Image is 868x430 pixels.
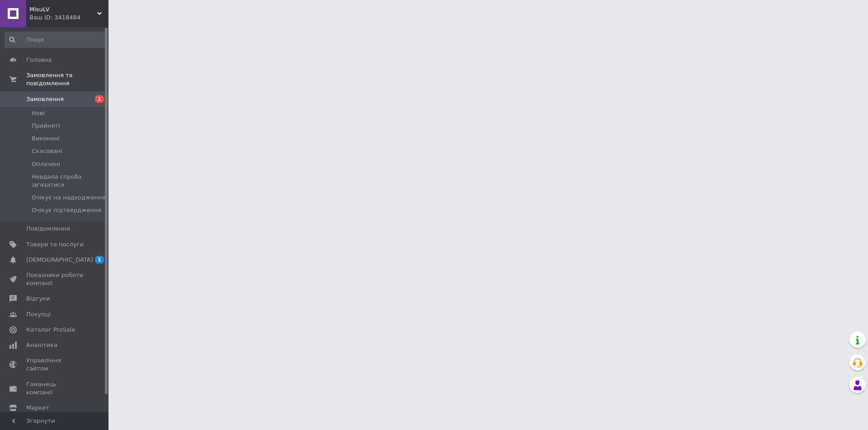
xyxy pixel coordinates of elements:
[95,95,104,103] span: 1
[29,14,108,22] div: Ваш ID: 3418484
[26,271,84,287] span: Показники роботи компанії
[26,240,84,249] span: Товари та послуги
[26,310,51,319] span: Покупці
[26,380,84,397] span: Гаманець компанії
[95,256,104,264] span: 1
[32,206,101,214] span: Очікує підтвердження
[26,356,84,373] span: Управління сайтом
[26,404,49,412] span: Маркет
[32,109,45,117] span: Нові
[32,122,60,130] span: Прийняті
[32,194,106,202] span: Очікує на надходження
[26,71,108,88] span: Замовлення та повідомлення
[26,56,52,64] span: Головна
[26,256,93,264] span: [DEMOGRAPHIC_DATA]
[26,295,50,303] span: Відгуки
[26,95,64,103] span: Замовлення
[32,173,106,189] span: Невдала спроба зв'язатися
[26,341,57,349] span: Аналітика
[32,147,62,155] span: Скасовані
[5,32,107,48] input: Пошук
[26,326,75,334] span: Каталог ProSale
[32,160,60,168] span: Оплачені
[29,5,97,14] span: MisuLV
[32,134,60,143] span: Виконані
[26,225,70,233] span: Повідомлення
